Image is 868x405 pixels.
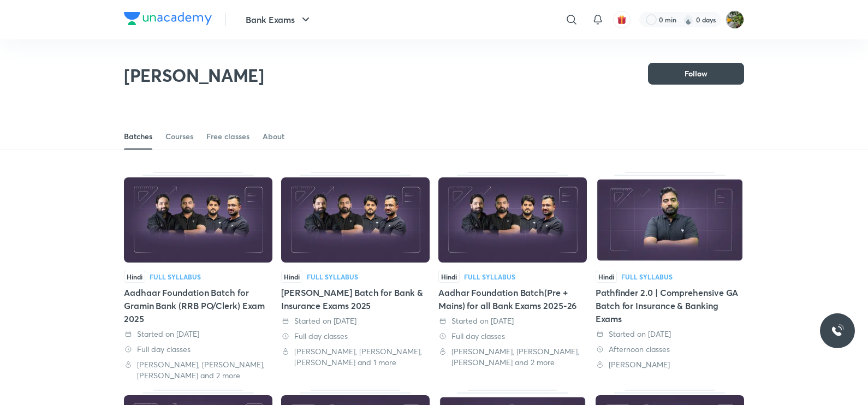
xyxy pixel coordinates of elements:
[263,131,284,142] div: About
[124,329,272,340] div: Started on 8 Sep 2025
[438,172,587,381] div: Aadhar Foundation Batch(Pre + Mains) for all Bank Exams 2025-26
[648,63,744,85] button: Follow
[281,315,430,326] div: Started on 27 Aug 2025
[438,331,587,342] div: Full day classes
[124,172,272,381] div: Aadhaar Foundation Batch for Gramin Bank (RRB PO/Clerk) Exam 2025
[124,286,272,325] div: Aadhaar Foundation Batch for Gramin Bank (RRB PO/Clerk) Exam 2025
[124,12,212,25] img: Company Logo
[124,131,152,142] div: Batches
[124,123,152,150] a: Batches
[124,344,272,355] div: Full day classes
[263,123,284,150] a: About
[206,123,249,150] a: Free classes
[281,286,430,312] div: [PERSON_NAME] Batch for Bank & Insurance Exams 2025
[596,359,744,370] div: Abhijeet Mishra
[438,315,587,326] div: Started on 11 Aug 2025
[596,344,744,355] div: Afternoon classes
[726,10,744,29] img: Sweksha soni
[596,271,617,283] span: Hindi
[281,271,302,283] span: Hindi
[165,123,193,150] a: Courses
[685,68,708,79] span: Follow
[438,177,587,263] img: Thumbnail
[307,273,358,280] div: Full Syllabus
[596,172,744,381] div: Pathfinder 2.0 | Comprehensive GA Batch for Insurance & Banking Exams
[124,359,272,381] div: Dipesh Kumar, Abhijeet Mishra, Vishal Parihar and 2 more
[124,12,212,28] a: Company Logo
[596,329,744,340] div: Started on 28 Apr 2025
[124,64,264,86] h2: [PERSON_NAME]
[438,346,587,368] div: Abhijeet Mishra, Vishal Parihar, Puneet Kumar Sharma and 2 more
[831,324,844,337] img: ttu
[124,177,272,263] img: Thumbnail
[206,131,249,142] div: Free classes
[239,9,319,31] button: Bank Exams
[281,331,430,342] div: Full day classes
[281,172,430,381] div: Nishchay Mains Batch for Bank & Insurance Exams 2025
[438,286,587,312] div: Aadhar Foundation Batch(Pre + Mains) for all Bank Exams 2025-26
[621,273,673,280] div: Full Syllabus
[596,286,744,325] div: Pathfinder 2.0 | Comprehensive GA Batch for Insurance & Banking Exams
[438,271,460,283] span: Hindi
[613,11,631,28] button: avatar
[683,14,694,25] img: streak
[281,346,430,368] div: Abhijeet Mishra, Vishal Parihar, Puneet Kumar Sharma and 1 more
[596,177,744,263] img: Thumbnail
[464,273,515,280] div: Full Syllabus
[617,15,627,25] img: avatar
[150,273,201,280] div: Full Syllabus
[281,177,430,263] img: Thumbnail
[124,271,145,283] span: Hindi
[165,131,193,142] div: Courses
